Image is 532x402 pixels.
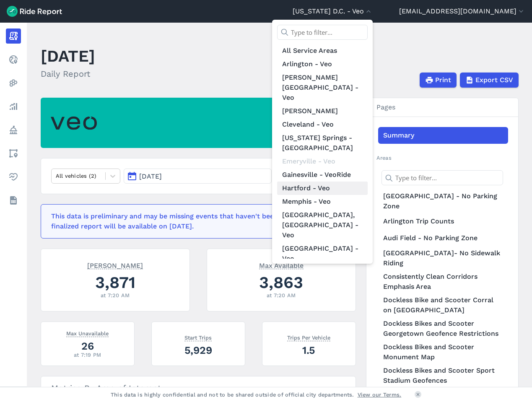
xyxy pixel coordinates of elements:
[277,104,368,118] a: [PERSON_NAME]
[277,242,368,265] a: [GEOGRAPHIC_DATA] - Veo
[277,118,368,131] a: Cleveland - Veo
[277,57,368,71] a: Arlington - Veo
[277,168,368,182] a: Gainesville - VeoRide
[277,71,368,104] a: [PERSON_NAME][GEOGRAPHIC_DATA] - Veo
[277,182,368,195] a: Hartford - Veo
[277,208,368,242] a: [GEOGRAPHIC_DATA], [GEOGRAPHIC_DATA] - Veo
[277,25,368,40] input: Type to filter...
[277,155,368,168] div: Emeryville - Veo
[277,131,368,155] a: [US_STATE] Springs - [GEOGRAPHIC_DATA]
[277,195,368,208] a: Memphis - Veo
[277,44,368,57] a: All Service Areas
